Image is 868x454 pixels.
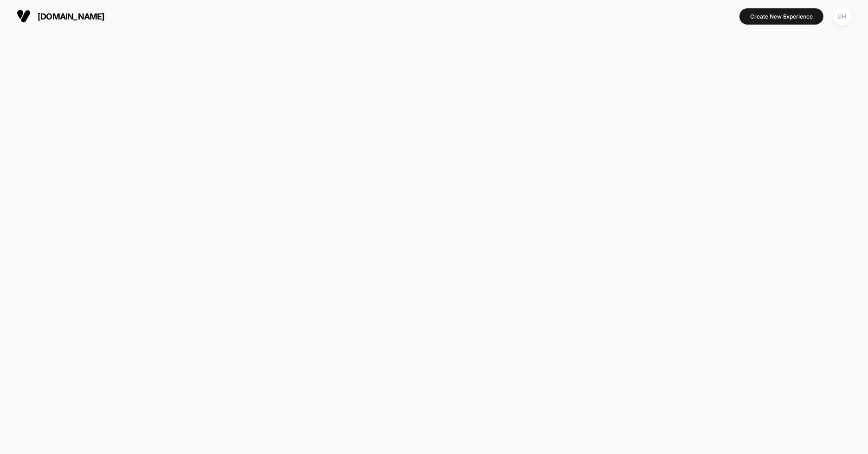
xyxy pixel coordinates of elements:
span: [DOMAIN_NAME] [38,12,105,21]
div: UH [833,7,851,26]
button: Create New Experience [739,8,823,25]
img: Visually logo [17,9,31,23]
button: [DOMAIN_NAME] [14,9,108,24]
button: UH [830,7,854,26]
